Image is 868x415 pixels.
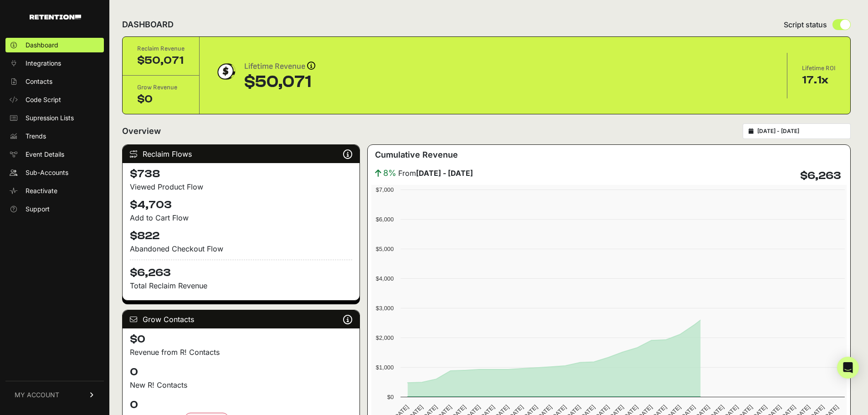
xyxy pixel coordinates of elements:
[5,381,104,409] a: MY ACCOUNT
[800,169,841,183] h4: $6,263
[376,186,394,193] text: $7,000
[130,365,352,379] h4: 0
[5,38,104,52] a: Dashboard
[130,243,352,254] div: Abandoned Checkout Flow
[376,246,394,252] text: $5,000
[26,186,57,195] span: Reactivate
[376,216,394,223] text: $6,000
[130,167,352,181] h4: $738
[784,19,827,30] span: Script status
[398,168,473,179] span: From
[122,125,161,138] h2: Overview
[137,53,185,68] div: $50,071
[5,74,104,89] a: Contacts
[383,167,396,179] span: 8%
[376,334,394,341] text: $2,000
[122,18,174,31] h2: DASHBOARD
[137,83,185,92] div: Grow Revenue
[802,64,836,73] div: Lifetime ROI
[244,73,315,91] div: $50,071
[130,332,352,347] h4: $0
[130,181,352,192] div: Viewed Product Flow
[130,398,352,412] h4: 0
[130,260,352,280] h4: $6,263
[130,212,352,223] div: Add to Cart Flow
[130,379,352,390] p: New R! Contacts
[5,92,104,107] a: Code Script
[416,169,473,178] strong: [DATE] - [DATE]
[26,59,61,68] span: Integrations
[837,357,859,379] div: Open Intercom Messenger
[130,229,352,243] h4: $822
[123,145,360,163] div: Reclaim Flows
[802,73,836,87] div: 17.1x
[5,147,104,162] a: Event Details
[26,150,64,159] span: Event Details
[5,202,104,216] a: Support
[130,280,352,291] p: Total Reclaim Revenue
[137,92,185,107] div: $0
[387,394,394,400] text: $0
[375,149,458,161] h3: Cumulative Revenue
[244,60,315,73] div: Lifetime Revenue
[26,41,58,50] span: Dashboard
[5,56,104,71] a: Integrations
[137,44,185,53] div: Reclaim Revenue
[26,95,61,104] span: Code Script
[5,165,104,180] a: Sub-Accounts
[5,129,104,143] a: Trends
[376,364,394,371] text: $1,000
[26,132,46,141] span: Trends
[214,60,237,83] img: dollar-coin-05c43ed7efb7bc0c12610022525b4bbbb207c7efeef5aecc26f025e68dcafac9.png
[376,305,394,312] text: $3,000
[5,111,104,125] a: Supression Lists
[5,184,104,198] a: Reactivate
[123,310,360,328] div: Grow Contacts
[26,77,52,86] span: Contacts
[26,168,68,177] span: Sub-Accounts
[26,205,50,214] span: Support
[26,113,74,123] span: Supression Lists
[376,275,394,282] text: $4,000
[15,390,59,400] span: MY ACCOUNT
[30,15,81,20] img: Retention.com
[130,198,352,212] h4: $4,703
[130,347,352,358] p: Revenue from R! Contacts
